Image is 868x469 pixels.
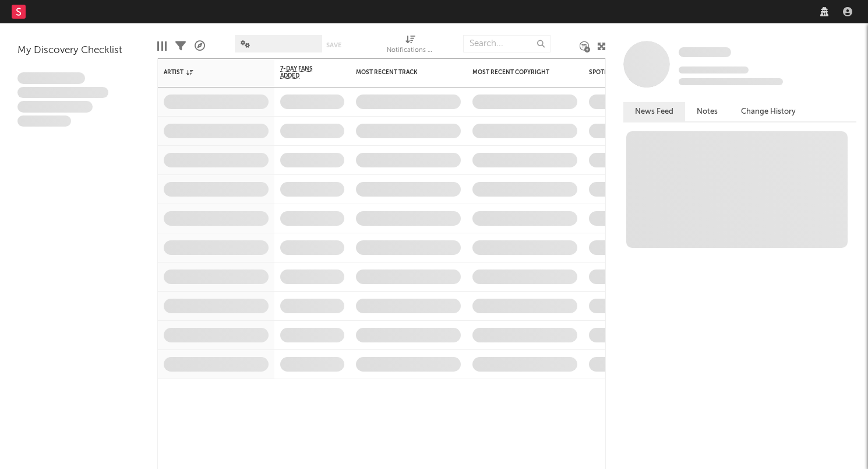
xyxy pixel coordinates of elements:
span: Lorem ipsum dolor [17,72,85,84]
div: Edit Columns [157,29,167,63]
button: News Feed [623,102,685,121]
div: Artist [164,69,251,76]
span: 0 fans last week [679,78,783,85]
div: Notifications (Artist) [387,44,433,58]
span: Integer aliquet in purus et [17,87,108,99]
a: Some Artist [679,47,731,58]
span: Praesent ac interdum [17,101,93,113]
div: Spotify Monthly Listeners [589,69,676,76]
div: Most Recent Track [356,69,443,76]
button: Change History [729,102,807,121]
span: Some Artist [679,47,731,57]
div: Notifications (Artist) [387,29,433,63]
input: Search... [463,35,551,52]
div: Filters [175,29,186,63]
button: Notes [685,102,729,121]
span: Tracking Since: [DATE] [679,66,749,73]
span: 7-Day Fans Added [280,65,327,79]
div: A&R Pipeline [195,29,205,63]
span: Aliquam viverra [17,116,71,127]
button: Save [326,42,341,48]
div: Most Recent Copyright [472,69,560,76]
div: My Discovery Checklist [17,44,140,58]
